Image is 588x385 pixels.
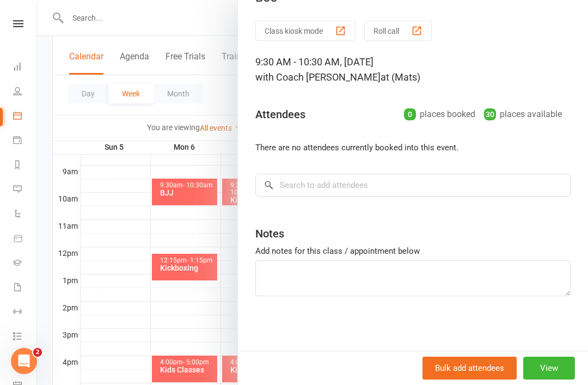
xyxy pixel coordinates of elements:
[13,129,38,154] a: Payments
[255,107,305,122] div: Attendees
[404,107,475,122] div: places booked
[255,54,571,85] div: 9:30 AM - 10:30 AM, [DATE]
[255,71,381,83] span: with Coach [PERSON_NAME]
[13,80,38,105] a: People
[404,108,416,120] div: 0
[255,21,356,41] button: Class kiosk mode
[13,154,38,178] a: Reports
[13,227,38,252] a: Product Sales
[255,226,284,241] div: Notes
[13,56,38,80] a: Dashboard
[523,357,575,380] button: View
[11,348,37,374] iframe: Intercom live chat
[33,348,42,357] span: 2
[255,174,571,197] input: Search to add attendees
[381,71,420,83] span: at (Mats)
[364,21,432,41] button: Roll call
[422,357,517,380] button: Bulk add attendees
[255,245,571,258] div: Add notes for this class / appointment below
[13,105,38,129] a: Calendar
[255,141,571,154] li: There are no attendees currently booked into this event.
[484,107,562,122] div: places available
[484,108,496,120] div: 30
